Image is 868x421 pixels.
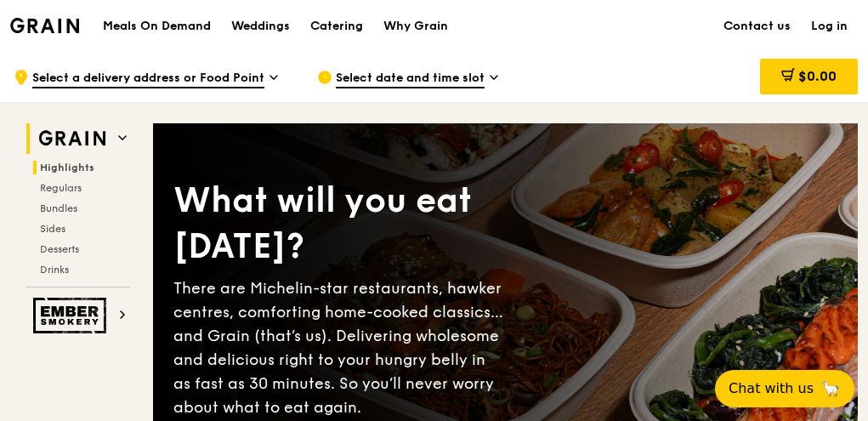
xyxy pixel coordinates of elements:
a: Contact us [713,1,801,52]
span: Bundles [40,202,77,214]
span: $0.00 [798,68,837,84]
div: Catering [310,1,363,52]
a: Catering [300,1,373,52]
span: Desserts [40,243,79,255]
div: Weddings [231,1,290,52]
span: Select a delivery address or Food Point [32,70,264,88]
a: Weddings [221,1,300,52]
span: Select date and time slot [336,70,485,88]
span: Regulars [40,182,82,194]
a: Log in [801,1,858,52]
span: Sides [40,223,65,235]
span: Chat with us [729,378,814,399]
span: Highlights [40,162,94,174]
button: Chat with us🦙 [715,370,854,407]
img: Grain [10,18,79,33]
h1: Meals On Demand [103,18,211,35]
div: There are Michelin-star restaurants, hawker centres, comforting home-cooked classics… and Grain (... [173,276,506,419]
span: 🦙 [820,378,841,399]
a: Why Grain [373,1,458,52]
img: Grain web logo [33,123,111,154]
img: Ember Smokery web logo [33,298,111,333]
div: Why Grain [383,1,448,52]
div: What will you eat [DATE]? [173,178,506,270]
span: Drinks [40,264,69,276]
